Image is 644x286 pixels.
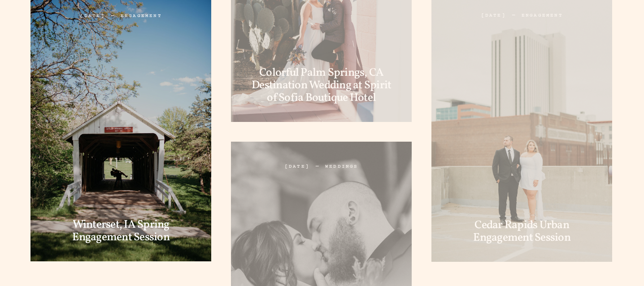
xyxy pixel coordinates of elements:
[285,164,309,170] h6: [DATE]
[305,92,348,104] span: Boutique
[535,232,570,244] span: Session
[259,67,299,79] span: Colorful
[353,79,362,92] span: at
[252,79,307,92] span: Destination
[350,92,376,104] span: Hotel
[134,231,170,244] span: Session
[267,92,277,104] span: of
[72,231,132,244] span: Engagement
[522,13,563,19] span: Engagement
[369,67,384,79] span: CA
[137,219,170,231] span: Spring
[80,13,105,20] h6: [DATE]
[325,164,358,170] span: Weddings
[73,219,122,231] span: Winterset,
[364,79,392,92] span: Spirit
[300,67,326,79] span: Palm
[124,219,135,231] span: IA
[328,67,367,79] span: Springs,
[309,79,351,92] span: Wedding
[505,219,538,232] span: Rapids
[121,13,162,20] span: Engagement
[540,219,569,232] span: Urban
[474,219,502,232] span: Cedar
[473,232,533,244] span: Engagement
[278,92,303,104] span: Sofia
[481,13,506,19] h6: [DATE]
